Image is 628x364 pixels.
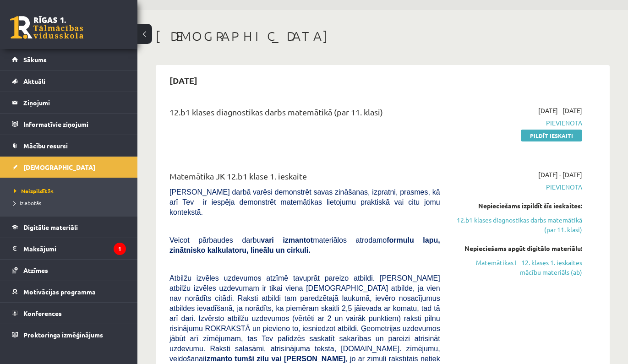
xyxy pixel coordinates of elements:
[538,106,582,115] span: [DATE] - [DATE]
[114,243,126,255] i: 1
[169,106,440,123] div: 12.b1 klases diagnostikas darbs matemātikā (par 11. klasi)
[454,244,582,253] div: Nepieciešams apgūt digitālo materiālu:
[169,236,440,254] b: formulu lapu, zinātnisko kalkulatoru, lineālu un cirkuli.
[23,141,68,150] span: Mācību resursi
[205,355,232,363] b: izmanto
[12,303,126,324] a: Konferences
[169,236,440,254] span: Veicot pārbaudes darbu materiālos atrodamo
[14,187,128,195] a: Neizpildītās
[23,266,48,274] span: Atzīmes
[538,170,582,179] span: [DATE] - [DATE]
[12,217,126,238] a: Digitālie materiāli
[12,238,126,259] a: Maksājumi1
[12,114,126,135] a: Informatīvie ziņojumi
[156,28,610,44] h1: [DEMOGRAPHIC_DATA]
[454,258,582,277] a: Matemātikas I - 12. klases 1. ieskaites mācību materiāls (ab)
[12,49,126,70] a: Sākums
[12,260,126,281] a: Atzīmes
[12,135,126,156] a: Mācību resursi
[521,130,582,141] a: Pildīt ieskaiti
[23,114,126,135] legend: Informatīvie ziņojumi
[454,215,582,234] a: 12.b1 klases diagnostikas darbs matemātikā (par 11. klasi)
[160,70,207,91] h2: [DATE]
[23,55,47,64] span: Sākums
[23,223,78,231] span: Digitālie materiāli
[23,238,126,259] legend: Maksājumi
[23,288,96,296] span: Motivācijas programma
[261,236,313,244] b: vari izmantot
[14,199,41,206] span: Izlabotās
[23,309,62,317] span: Konferences
[23,77,45,85] span: Aktuāli
[14,187,54,195] span: Neizpildītās
[454,118,582,128] span: Pievienota
[12,281,126,302] a: Motivācijas programma
[169,188,440,216] span: [PERSON_NAME] darbā varēsi demonstrēt savas zināšanas, izpratni, prasmes, kā arī Tev ir iespēja d...
[12,157,126,178] a: [DEMOGRAPHIC_DATA]
[14,199,128,207] a: Izlabotās
[454,201,582,211] div: Nepieciešams izpildīt šīs ieskaites:
[454,182,582,192] span: Pievienota
[10,16,83,39] a: Rīgas 1. Tālmācības vidusskola
[23,92,126,113] legend: Ziņojumi
[23,163,95,171] span: [DEMOGRAPHIC_DATA]
[235,355,345,363] b: tumši zilu vai [PERSON_NAME]
[12,71,126,92] a: Aktuāli
[169,170,440,187] div: Matemātika JK 12.b1 klase 1. ieskaite
[12,92,126,113] a: Ziņojumi
[23,331,103,339] span: Proktoringa izmēģinājums
[12,324,126,345] a: Proktoringa izmēģinājums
